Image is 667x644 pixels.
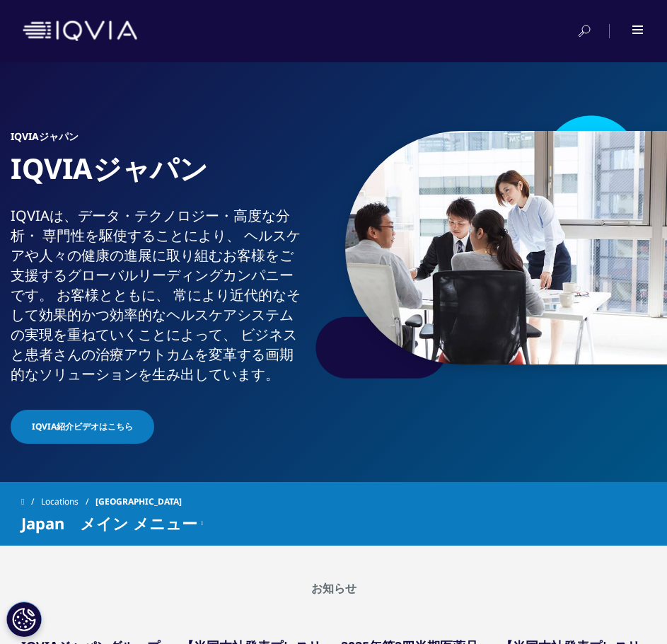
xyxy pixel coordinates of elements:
div: IQVIAは、​データ・​テクノロジー・​高度な​分析・​ 専門性を​駆使する​ことに​より、​ ヘルスケアや​人々の​健康の​進展に​取り組む​お客様を​ご支援​する​グローバル​リーディング... [11,206,306,384]
h1: IQVIAジャパン [11,151,306,206]
a: IQVIA紹介ビデオはこちら [11,410,154,444]
img: 873_asian-businesspeople-meeting-in-office.jpg [345,131,667,364]
a: Locations [41,489,95,514]
span: Japan メイン メニュー [21,514,197,531]
h2: お知らせ [21,581,646,595]
h6: IQVIAジャパン [11,131,306,151]
span: [GEOGRAPHIC_DATA] [95,489,182,514]
button: Cookie 設定 [6,602,42,637]
span: IQVIA紹介ビデオはこちら [32,420,133,433]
